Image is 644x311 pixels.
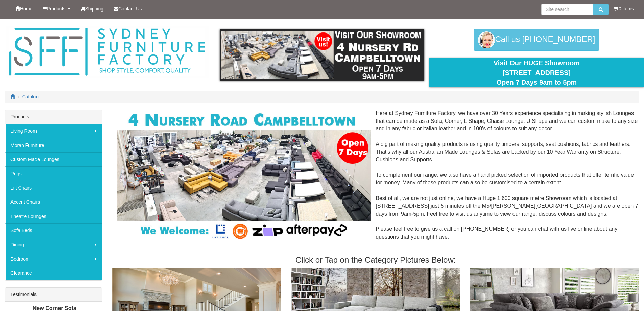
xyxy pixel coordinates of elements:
[38,0,75,17] a: Products
[112,110,639,249] div: Here at Sydney Furniture Factory, we have over 30 Years experience specialising in making stylish...
[434,58,639,87] div: Visit Our HUGE Showroom [STREET_ADDRESS] Open 7 Days 9am to 5pm
[117,110,371,241] img: Corner Modular Lounges
[5,110,102,124] div: Products
[10,0,38,17] a: Home
[5,252,102,266] a: Bedroom
[5,138,102,152] a: Moran Furniture
[5,124,102,138] a: Living Room
[75,0,109,17] a: Shipping
[5,152,102,166] a: Custom Made Lounges
[5,223,102,238] a: Sofa Beds
[109,0,147,17] a: Contact Us
[6,26,209,78] img: Sydney Furniture Factory
[220,29,424,81] img: showroom.gif
[22,94,39,99] a: Catalog
[85,6,104,12] span: Shipping
[112,256,639,264] h3: Click or Tap on the Category Pictures Below:
[118,6,142,12] span: Contact Us
[5,195,102,209] a: Accent Chairs
[5,181,102,195] a: Lift Chairs
[5,166,102,181] a: Rugs
[5,238,102,252] a: Dining
[20,6,32,12] span: Home
[541,4,593,15] input: Site search
[5,266,102,280] a: Clearance
[614,5,634,12] li: 0 items
[5,209,102,223] a: Theatre Lounges
[33,305,76,311] b: New Corner Sofa
[47,6,65,12] span: Products
[5,288,102,302] div: Testimonials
